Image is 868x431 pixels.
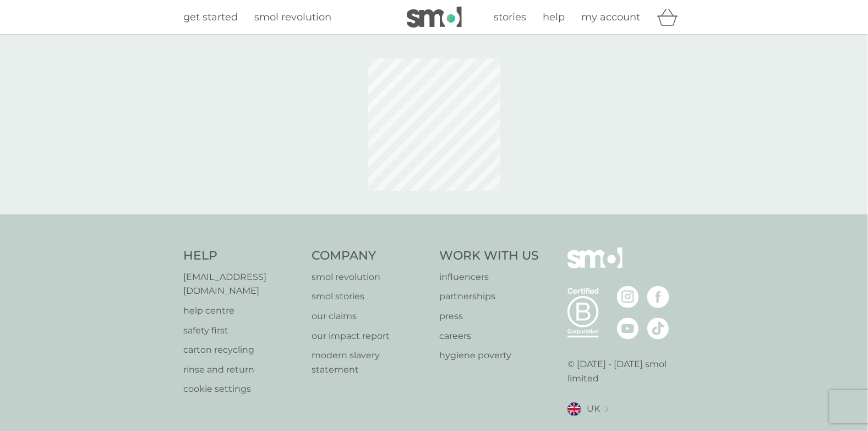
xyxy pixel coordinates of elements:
img: UK flag [567,402,581,416]
span: help [543,11,565,23]
a: carton recycling [184,343,301,357]
a: smol revolution [312,270,429,284]
a: smol stories [312,289,429,304]
a: press [440,309,539,324]
img: select a new location [605,406,609,412]
a: help centre [184,304,301,318]
img: visit the smol Tiktok page [647,317,669,340]
a: our impact report [312,329,429,343]
a: get started [184,9,238,25]
a: my account [582,9,641,25]
span: UK [587,402,600,416]
img: smol [407,7,462,28]
img: visit the smol Facebook page [647,286,669,308]
a: stories [494,9,527,25]
a: help [543,9,565,25]
a: partnerships [440,289,539,304]
h4: Help [184,247,301,265]
a: rinse and return [184,363,301,377]
a: safety first [184,324,301,338]
a: cookie settings [184,382,301,396]
a: hygiene poverty [440,348,539,363]
a: modern slavery statement [312,348,429,376]
a: our claims [312,309,429,324]
a: [EMAIL_ADDRESS][DOMAIN_NAME] [184,270,301,298]
div: basket [657,6,685,28]
h4: Company [312,247,429,265]
img: visit the smol Youtube page [617,317,639,340]
a: influencers [440,270,539,284]
span: stories [494,11,527,23]
span: my account [582,11,641,23]
img: visit the smol Instagram page [617,286,639,308]
h4: Work With Us [440,247,539,265]
p: © [DATE] - [DATE] smol limited [567,357,685,385]
span: get started [184,11,238,23]
a: smol revolution [255,9,332,25]
img: smol [567,247,623,285]
a: careers [440,329,539,343]
span: smol revolution [255,11,332,23]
